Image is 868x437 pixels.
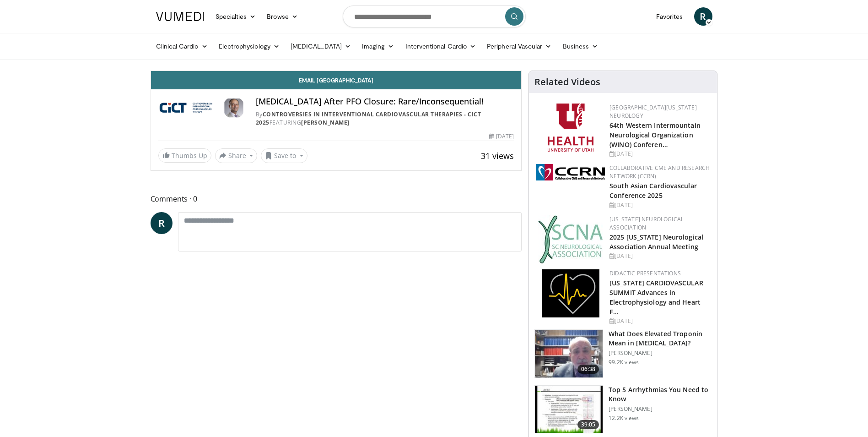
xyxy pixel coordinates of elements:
[261,7,303,26] a: Browse
[256,110,514,127] div: By FEATURING
[215,148,258,163] button: Share
[609,385,712,404] h3: Top 5 Arrhythmias You Need to Know
[481,150,514,161] span: 31 views
[158,148,211,163] a: Thumbs Up
[548,104,593,152] img: f6362829-b0a3-407d-a044-59546adfd345.png.150x105_q85_autocrop_double_scale_upscale_version-0.2.png
[577,420,599,429] span: 39:05
[609,121,701,149] a: 64th Western Intermountain Neurological Organization (WINO) Conferen…
[151,193,522,205] span: Comments 0
[538,215,603,263] img: b123db18-9392-45ae-ad1d-42c3758a27aa.jpg.150x105_q85_autocrop_double_scale_upscale_version-0.2.jpg
[213,37,285,55] a: Electrophysiology
[151,71,522,89] a: Email [GEOGRAPHIC_DATA]
[151,212,173,234] a: R
[151,37,213,55] a: Clinical Cardio
[542,269,599,317] img: 1860aa7a-ba06-47e3-81a4-3dc728c2b4cf.png.150x105_q85_autocrop_double_scale_upscale_version-0.2.png
[609,350,712,357] p: [PERSON_NAME]
[609,233,703,251] a: 2025 [US_STATE] Neurological Association Annual Meeting
[535,386,603,433] img: e6be7ba5-423f-4f4d-9fbf-6050eac7a348.150x105_q85_crop-smart_upscale.jpg
[158,97,219,119] img: Controversies in Interventional Cardiovascular Therapies - CICT 2025
[609,150,710,158] div: [DATE]
[210,7,262,26] a: Specialties
[609,181,697,200] a: South Asian Cardiovascular Conference 2025
[301,119,350,126] a: [PERSON_NAME]
[489,132,514,141] div: [DATE]
[609,252,710,260] div: [DATE]
[609,405,712,413] p: [PERSON_NAME]
[609,164,710,180] a: Collaborative CME and Research Network (CCRN)
[285,37,356,55] a: [MEDICAL_DATA]
[534,76,600,87] h4: Related Videos
[609,104,697,120] a: [GEOGRAPHIC_DATA][US_STATE] Neurology
[356,37,400,55] a: Imaging
[400,37,482,55] a: Interventional Cardio
[156,12,205,21] img: VuMedi Logo
[651,7,689,26] a: Favorites
[535,330,603,377] img: 98daf78a-1d22-4ebe-927e-10afe95ffd94.150x105_q85_crop-smart_upscale.jpg
[536,164,605,180] img: a04ee3ba-8487-4636-b0fb-5e8d268f3737.png.150x105_q85_autocrop_double_scale_upscale_version-0.2.png
[609,279,703,316] a: [US_STATE] CARDIOVASCULAR SUMMIT Advances in Electrophysiology and Heart F…
[609,359,639,366] p: 99.2K views
[577,365,599,374] span: 06:38
[223,97,245,119] img: Avatar
[534,385,712,434] a: 39:05 Top 5 Arrhythmias You Need to Know [PERSON_NAME] 12.2K views
[557,37,604,55] a: Business
[609,317,710,325] div: [DATE]
[609,415,639,422] p: 12.2K views
[609,329,712,348] h3: What Does Elevated Troponin Mean in [MEDICAL_DATA]?
[256,110,481,126] a: Controversies in Interventional Cardiovascular Therapies - CICT 2025
[609,215,684,231] a: [US_STATE] Neurological Association
[261,148,307,163] button: Save to
[609,201,710,209] div: [DATE]
[694,7,712,26] a: R
[481,37,557,55] a: Peripheral Vascular
[609,269,710,278] div: Didactic Presentations
[343,5,526,27] input: Search topics, interventions
[256,97,514,107] h4: [MEDICAL_DATA] After PFO Closure: Rare/Inconsequential!
[534,329,712,378] a: 06:38 What Does Elevated Troponin Mean in [MEDICAL_DATA]? [PERSON_NAME] 99.2K views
